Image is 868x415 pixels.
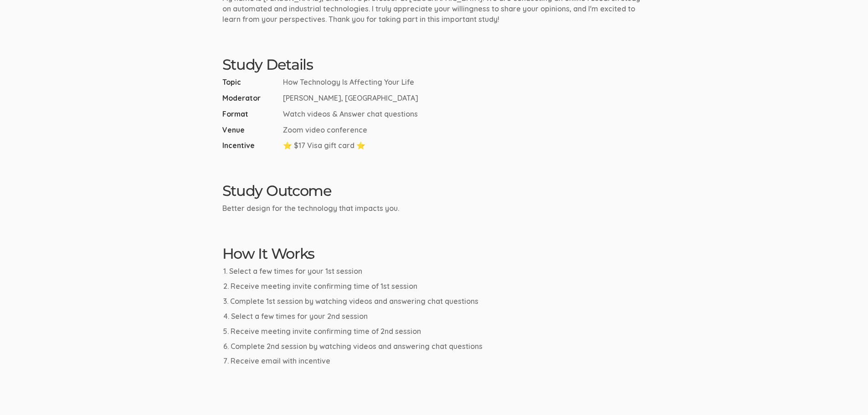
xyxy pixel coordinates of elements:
[222,93,279,103] span: Moderator
[283,125,367,135] span: Zoom video conference
[222,140,279,151] span: Incentive
[822,371,868,415] iframe: Chat Widget
[283,93,418,103] span: [PERSON_NAME], [GEOGRAPHIC_DATA]
[222,109,279,119] span: Format
[223,326,646,337] li: Receive meeting invite confirming time of 2nd session
[223,341,646,352] li: Complete 2nd session by watching videos and answering chat questions
[222,125,279,135] span: Venue
[283,109,418,119] span: Watch videos & Answer chat questions
[222,56,646,72] h2: Study Details
[223,311,646,322] li: Select a few times for your 2nd session
[223,356,646,366] li: Receive email with incentive
[223,266,646,277] li: Select a few times for your 1st session
[283,140,365,151] span: ⭐ $17 Visa gift card ⭐
[222,246,646,261] h2: How It Works
[222,203,646,214] p: Better design for the technology that impacts you.
[222,183,646,199] h2: Study Outcome
[283,77,414,87] span: How Technology Is Affecting Your Life
[223,296,646,307] li: Complete 1st session by watching videos and answering chat questions
[223,281,646,292] li: Receive meeting invite confirming time of 1st session
[222,77,279,87] span: Topic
